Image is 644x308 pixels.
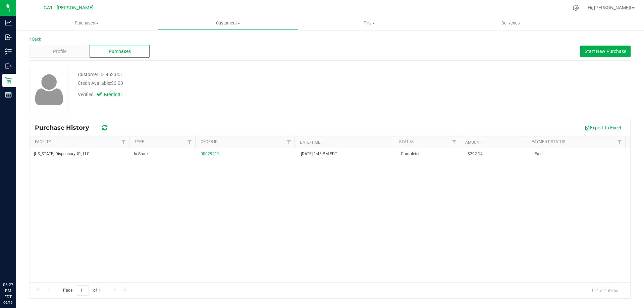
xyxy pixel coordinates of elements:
[77,285,89,296] input: 1
[53,48,66,55] span: Profile
[588,5,631,10] span: Hi, [PERSON_NAME]!
[78,91,131,99] div: Verified:
[300,140,320,145] a: Date/Time
[3,300,13,305] p: 09/19
[16,20,157,26] span: Purchases
[118,136,129,148] a: Filter
[104,91,131,99] span: Medical
[299,20,439,26] span: Tills
[201,151,219,156] a: 00029211
[449,136,460,148] a: Filter
[78,80,373,87] div: Credit Available:
[158,20,298,26] span: Customers
[614,136,625,148] a: Filter
[532,139,565,144] a: Payment Status
[401,151,421,157] span: Completed
[157,16,299,30] a: Customers
[399,139,414,144] a: Status
[301,151,337,157] span: [DATE] 1:45 PM EDT
[184,136,195,148] a: Filter
[299,16,440,30] a: Tills
[32,72,67,107] img: user-icon.png
[111,80,123,86] span: $0.00
[585,49,626,54] span: Start New Purchase
[580,46,631,57] button: Start New Purchase
[35,139,51,144] a: Facility
[492,20,529,26] span: Deliveries
[5,77,12,84] inline-svg: Retail
[35,124,96,131] span: Purchase History
[465,140,482,145] a: Amount
[5,48,12,55] inline-svg: Inventory
[78,71,122,78] div: Customer ID: 452345
[44,5,94,11] span: GA1 - [PERSON_NAME]
[468,151,483,157] span: $292.14
[7,254,27,274] iframe: Resource center
[572,5,580,11] div: Manage settings
[34,151,90,157] span: [US_STATE] Dispensary #1, LLC
[30,37,41,42] a: Back
[283,136,294,148] a: Filter
[534,151,543,157] span: Paid
[134,151,148,157] span: In-Store
[440,16,581,30] a: Deliveries
[5,91,12,98] inline-svg: Reports
[16,16,157,30] a: Purchases
[5,63,12,69] inline-svg: Outbound
[3,282,13,300] p: 06:27 PM EDT
[109,48,131,55] span: Purchases
[20,253,28,261] iframe: Resource center unread badge
[580,122,625,133] button: Export to Excel
[586,285,624,295] span: 1 - 1 of 1 items
[57,285,106,296] span: Page of 1
[135,139,144,144] a: Type
[5,34,12,41] inline-svg: Inbound
[201,139,218,144] a: Order ID
[5,19,12,26] inline-svg: Analytics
